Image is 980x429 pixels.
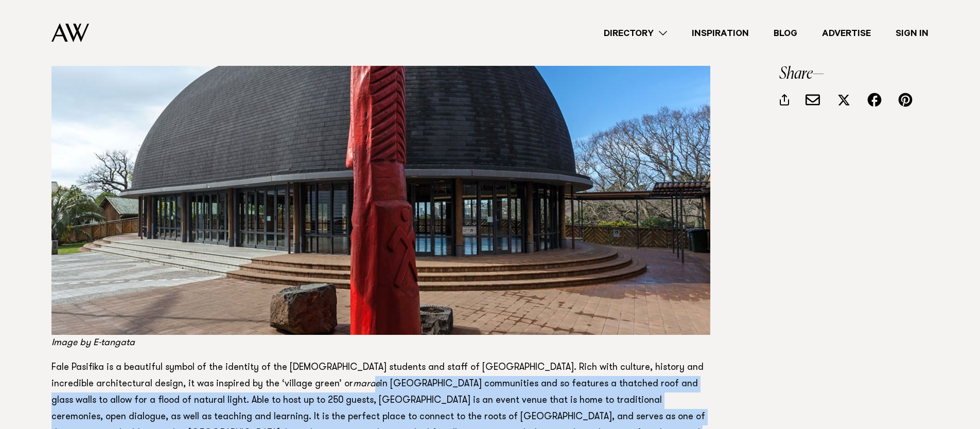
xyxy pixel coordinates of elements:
[353,380,380,389] em: marae
[883,26,941,40] a: Sign In
[761,26,810,40] a: Blog
[779,66,929,82] h3: Share
[51,23,89,42] img: Auckland Weddings Logo
[591,26,679,40] a: Directory
[51,338,135,348] em: Image by E-tangata
[679,26,761,40] a: Inspiration
[810,26,883,40] a: Advertise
